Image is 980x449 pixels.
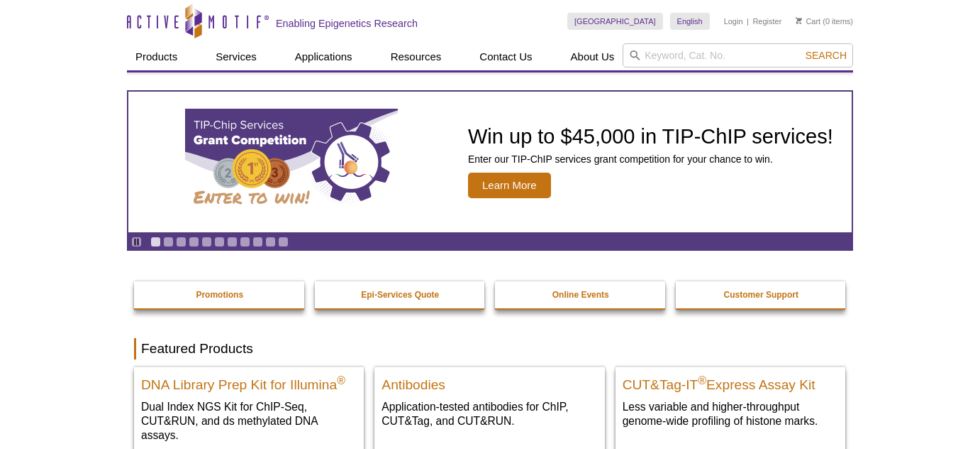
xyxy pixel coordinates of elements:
h2: Enabling Epigenetics Research [276,17,418,30]
p: Less variable and higher-throughput genome-wide profiling of histone marks​. [623,399,838,428]
a: Cart [796,16,820,26]
a: Products [127,43,186,70]
strong: Epi-Services Quote [361,290,439,300]
p: Application-tested antibodies for ChIP, CUT&Tag, and CUT&RUN. [382,399,597,428]
h2: Win up to $45,000 in TIP-ChIP services! [468,126,833,147]
a: Go to slide 5 [201,237,212,247]
a: Go to slide 1 [150,237,161,247]
a: Contact Us [471,43,540,70]
span: Learn More [468,173,551,198]
a: Promotions [134,281,306,308]
a: Services [207,43,265,70]
a: Go to slide 4 [189,237,199,247]
li: (0 items) [796,13,853,30]
img: TIP-ChIP Services Grant Competition [185,109,398,215]
a: Online Events [495,281,667,308]
a: Applications [286,43,361,70]
span: Search [806,50,847,61]
a: Go to slide 7 [227,237,238,247]
a: Customer Support [676,281,847,308]
a: Resources [382,43,450,70]
button: Search [801,49,851,62]
strong: Customer Support [724,290,798,300]
a: Go to slide 2 [163,237,174,247]
input: Keyword, Cat. No. [623,43,853,67]
p: Dual Index NGS Kit for ChIP-Seq, CUT&RUN, and ds methylated DNA assays. [141,399,357,443]
p: Enter our TIP-ChIP services grant competition for your chance to win. [468,153,833,166]
a: Epi-Services Quote [315,281,486,308]
a: All Antibodies Antibodies Application-tested antibodies for ChIP, CUT&Tag, and CUT&RUN. [374,367,604,443]
h2: DNA Library Prep Kit for Illumina [141,371,357,392]
a: Register [752,16,781,26]
a: Go to slide 11 [278,237,289,247]
a: CUT&Tag-IT® Express Assay Kit CUT&Tag-IT®Express Assay Kit Less variable and higher-throughput ge... [616,367,845,443]
sup: ® [337,374,345,386]
sup: ® [698,374,706,386]
strong: Promotions [196,290,243,300]
img: Your Cart [796,17,802,24]
h2: Antibodies [382,371,597,392]
a: Go to slide 8 [240,237,250,247]
a: Go to slide 10 [265,237,276,247]
a: About Us [562,43,623,70]
a: English [670,13,710,30]
h2: CUT&Tag-IT Express Assay Kit [623,371,838,392]
article: TIP-ChIP Services Grant Competition [128,92,852,232]
a: Go to slide 9 [252,237,263,247]
h2: Featured Products [134,338,846,359]
li: | [747,13,749,30]
strong: Online Events [552,290,609,300]
a: Go to slide 6 [214,237,225,247]
a: TIP-ChIP Services Grant Competition Win up to $45,000 in TIP-ChIP services! Enter our TIP-ChIP se... [128,92,852,232]
a: [GEOGRAPHIC_DATA] [567,13,663,30]
a: Toggle autoplay [131,237,142,247]
a: Login [724,16,743,26]
a: Go to slide 3 [176,237,186,247]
